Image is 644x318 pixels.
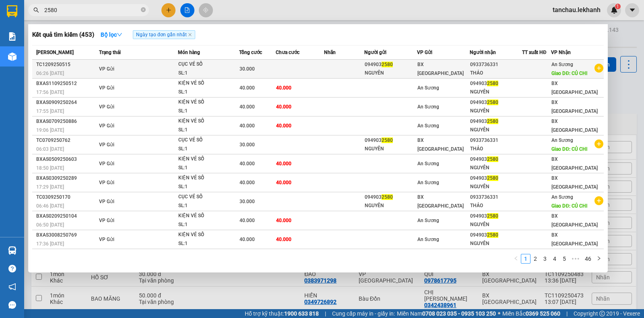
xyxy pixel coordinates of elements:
div: BX [GEOGRAPHIC_DATA] [7,7,89,26]
div: 094903 [470,174,522,183]
span: An Sương [417,218,439,223]
div: 094903 [470,117,522,126]
span: plus-circle [594,139,603,148]
span: VP Gửi [99,123,114,129]
li: 3 [540,254,550,264]
div: NGUYÊN [365,202,417,210]
span: VP Nhận [551,50,571,55]
div: SL: 1 [178,183,239,191]
div: 094903 [470,155,522,164]
div: 094903 [470,98,522,107]
span: CR : [6,53,19,61]
span: An Sương [551,194,573,200]
div: SL: 1 [178,239,239,248]
span: 40.000 [239,237,255,242]
span: Ngày tạo đơn gần nhất [133,30,195,39]
span: 19:06 [DATE] [36,127,64,133]
span: An Sương [417,123,439,129]
span: ••• [569,254,582,264]
div: NGUYÊN [470,107,522,115]
div: 094903 [470,79,522,88]
a: 2 [531,254,540,263]
span: 40.000 [276,237,291,242]
span: VP Gửi [99,218,114,223]
button: left [511,254,521,264]
div: 094903 [365,136,417,145]
div: KIỆN VÉ SỐ [178,212,239,220]
span: 2580 [487,100,498,105]
div: KIỆN VÉ SỐ [178,231,239,239]
a: 4 [550,254,559,263]
div: 0933736331 [470,193,522,202]
span: 06:03 [DATE] [36,146,64,152]
a: 5 [560,254,569,263]
img: logo-vxr [7,5,17,17]
div: KIỆN VÉ SỐ [178,79,239,88]
div: NGUYÊN [365,145,417,153]
span: BX [GEOGRAPHIC_DATA] [551,100,598,114]
span: Chưa cước [276,50,299,55]
div: BXAS0909250264 [36,98,97,107]
div: 094903 [365,193,417,202]
span: 40.000 [239,123,255,129]
span: 40.000 [276,85,291,91]
span: down [117,32,122,37]
img: solution-icon [8,32,17,41]
span: 06:26 [DATE] [36,71,64,76]
span: An Sương [417,104,439,110]
span: 40.000 [276,104,291,110]
span: An Sương [417,85,439,91]
span: [PERSON_NAME] [36,50,74,55]
span: close-circle [141,7,146,12]
span: 40.000 [239,218,255,223]
div: THẢO [470,145,522,153]
div: NGUYÊN [365,69,417,77]
span: 06:46 [DATE] [36,203,64,209]
li: 5 [559,254,569,264]
span: VP Gửi [99,142,114,148]
span: 40.000 [276,161,291,166]
span: 40.000 [239,161,255,166]
span: Nhận: [94,8,114,16]
div: CỤC VÉ SỐ [178,136,239,145]
div: [PERSON_NAME] [7,26,89,36]
li: 46 [582,254,594,264]
div: KIỆN VÉ SỐ [178,98,239,107]
span: Nhãn [324,50,336,55]
li: 4 [550,254,559,264]
span: 2580 [487,175,498,181]
div: 0933736331 [470,60,522,69]
span: plus-circle [594,196,603,205]
div: BXAS0209250104 [36,212,97,220]
span: An Sương [417,180,439,185]
span: BX [GEOGRAPHIC_DATA] [551,232,598,247]
div: KIỆN VÉ SỐ [178,174,239,183]
span: 2580 [487,156,498,162]
span: message [8,301,16,309]
span: search [33,7,39,13]
span: 40.000 [276,123,291,129]
span: 30.000 [239,199,255,204]
span: question-circle [8,265,16,272]
span: 06:50 [DATE] [36,222,64,228]
div: NGUYÊN [470,183,522,191]
div: 80.000 [6,52,90,62]
span: VP Gửi [99,104,114,110]
span: close-circle [141,6,146,14]
a: 1 [521,254,530,263]
span: 40.000 [239,85,255,91]
span: 2580 [487,232,498,238]
a: 3 [541,254,549,263]
span: BX [GEOGRAPHIC_DATA] [551,81,598,95]
div: 094903 [365,60,417,69]
div: THẢO [470,69,522,77]
span: An Sương [417,237,439,242]
div: SL: 1 [178,145,239,154]
li: 2 [530,254,540,264]
span: Giao DĐ: CỦ CHI [551,71,587,76]
span: 2580 [382,194,393,200]
div: CỤC VÉ SỐ [178,60,239,69]
span: TT xuất HĐ [522,50,547,55]
span: Tổng cước [239,50,262,55]
div: NGUYÊN [470,239,522,248]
